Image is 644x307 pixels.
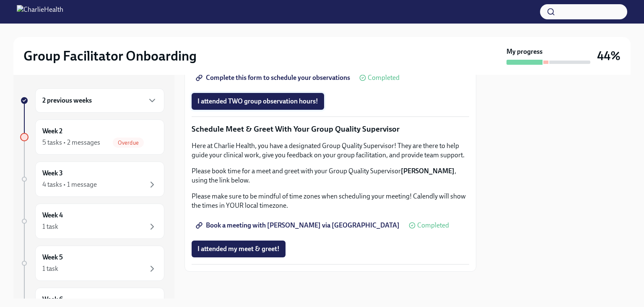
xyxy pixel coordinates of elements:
[42,211,63,220] h6: Week 4
[192,192,469,210] p: Please make sure to be mindful of time zones when scheduling your meeting! Calendly will show the...
[17,5,63,19] img: CharlieHealth
[42,264,58,273] div: 1 task
[197,221,400,230] span: Book a meeting with [PERSON_NAME] via [GEOGRAPHIC_DATA]
[192,141,469,160] p: Here at Charlie Health, you have a designated Group Quality Supervisor! They are there to help gu...
[192,124,469,135] p: Schedule Meet & Greet With Your Group Quality Supervisor
[20,204,164,239] a: Week 41 task
[401,167,454,175] strong: [PERSON_NAME]
[20,161,164,197] a: Week 34 tasks • 1 message
[42,127,62,136] h6: Week 2
[42,253,63,262] h6: Week 5
[192,167,469,185] p: Please book time for a meet and greet with your Group Quality Supervisor , using the link below.
[417,222,449,229] span: Completed
[192,241,286,257] button: I attended my meet & greet!
[597,48,621,64] h3: 44%
[42,222,58,231] div: 1 task
[42,96,92,105] h6: 2 previous weeks
[42,169,63,178] h6: Week 3
[197,97,318,106] span: I attended TWO group observation hours!
[20,246,164,281] a: Week 51 task
[197,74,350,82] span: Complete this form to schedule your observations
[113,140,144,146] span: Overdue
[506,47,543,56] strong: My progress
[35,88,164,113] div: 2 previous weeks
[20,119,164,155] a: Week 25 tasks • 2 messagesOverdue
[192,217,405,234] a: Book a meeting with [PERSON_NAME] via [GEOGRAPHIC_DATA]
[197,245,280,253] span: I attended my meet & greet!
[368,74,400,81] span: Completed
[23,48,197,64] h2: Group Facilitator Onboarding
[192,69,356,86] a: Complete this form to schedule your observations
[192,93,324,110] button: I attended TWO group observation hours!
[42,138,100,147] div: 5 tasks • 2 messages
[42,180,97,189] div: 4 tasks • 1 message
[42,295,63,304] h6: Week 6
